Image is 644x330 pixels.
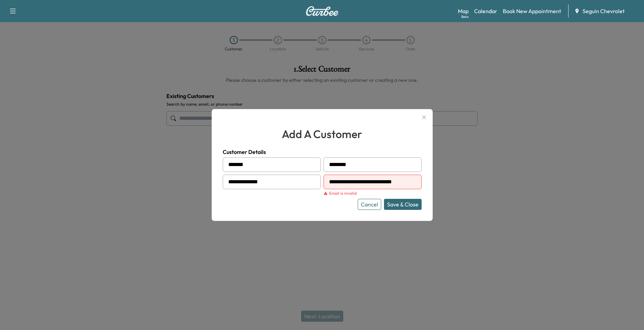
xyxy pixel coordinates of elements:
[223,126,422,142] h2: add a customer
[503,7,561,15] a: Book New Appointment
[223,148,422,156] h4: Customer Details
[461,14,469,19] div: Beta
[583,7,625,15] span: Seguin Chevrolet
[384,199,422,210] button: Save & Close
[358,199,381,210] button: Cancel
[306,6,339,16] img: Curbee Logo
[474,7,497,15] a: Calendar
[458,7,469,15] a: MapBeta
[324,191,422,196] div: Email is invalid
